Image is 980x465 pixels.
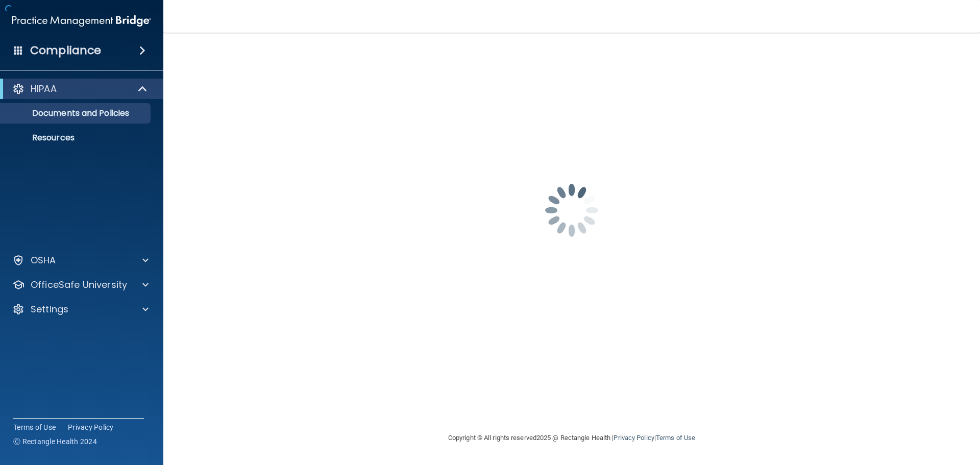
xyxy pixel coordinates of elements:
[656,434,695,442] a: Terms of Use
[12,279,149,291] a: OfficeSafe University
[7,108,146,118] p: Documents and Policies
[13,422,56,432] a: Terms of Use
[12,254,149,266] a: OSHA
[31,254,56,266] p: OSHA
[385,422,758,454] div: Copyright © All rights reserved 2025 @ Rectangle Health | |
[13,436,97,447] span: Ⓒ Rectangle Health 2024
[521,159,623,261] img: spinner.e123f6fc.gif
[31,83,57,95] p: HIPAA
[30,43,101,58] h4: Compliance
[12,303,149,315] a: Settings
[7,133,146,143] p: Resources
[31,303,68,315] p: Settings
[803,393,968,433] iframe: Drift Widget Chat Controller
[614,434,654,442] a: Privacy Policy
[12,11,151,31] img: PMB logo
[31,279,127,291] p: OfficeSafe University
[68,422,114,432] a: Privacy Policy
[12,83,148,95] a: HIPAA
